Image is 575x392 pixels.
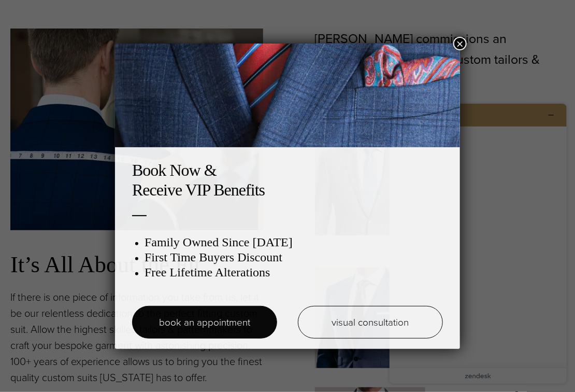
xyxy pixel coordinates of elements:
[145,250,443,265] h3: First Time Buyers Discount
[145,265,443,280] h3: Free Lifetime Alterations
[22,7,49,17] span: 1 new
[132,160,443,200] h2: Book Now & Receive VIP Benefits
[162,12,178,27] button: Minimize widget
[145,235,443,250] h3: Family Owned Since [DATE]
[453,37,467,50] button: Close
[132,306,277,339] a: book an appointment
[298,306,443,339] a: visual consultation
